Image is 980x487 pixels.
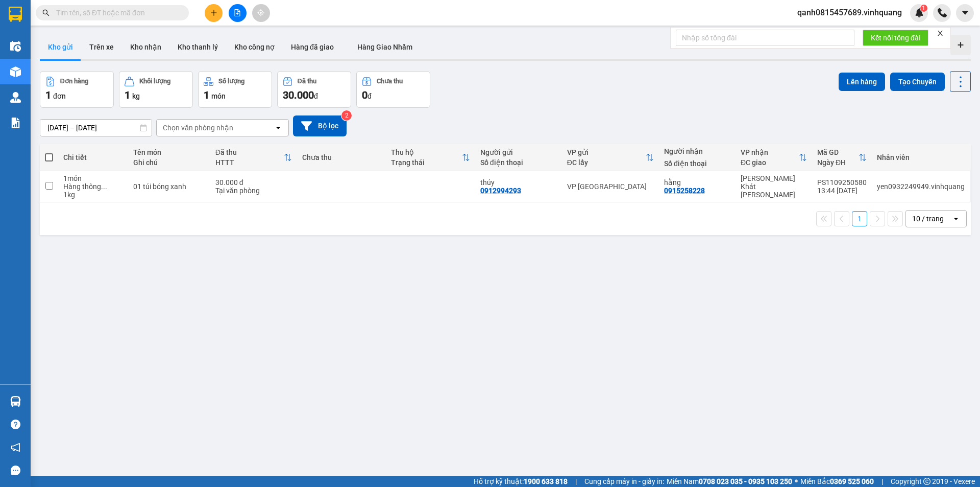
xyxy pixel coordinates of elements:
span: copyright [923,478,930,485]
div: [PERSON_NAME] Khát [PERSON_NAME] [741,174,807,199]
button: Khối lượng1kg [119,71,193,108]
span: đ [314,92,318,100]
span: kg [132,92,140,100]
button: plus [205,4,223,22]
div: Thu hộ [391,148,462,156]
span: aim [257,9,264,16]
span: 1 [125,89,130,101]
div: yen0932249949.vinhquang [877,182,965,191]
div: Mã GD [817,148,859,156]
span: | [881,476,883,487]
span: 1 [45,89,51,101]
div: ĐC giao [741,158,799,167]
span: Miền Nam [667,476,792,487]
th: Toggle SortBy [736,144,812,171]
span: 1 [204,89,209,101]
img: warehouse-icon [10,92,21,103]
span: Miền Bắc [800,476,874,487]
div: Khối lượng [139,78,170,85]
button: Chưa thu0đ [356,71,430,108]
span: qanh0815457689.vinhquang [789,6,910,19]
div: VP [GEOGRAPHIC_DATA] [567,182,654,191]
div: Ghi chú [133,158,205,167]
div: Số điện thoại [664,159,730,168]
span: Hỗ trợ kỹ thuật: [474,476,568,487]
img: phone-icon [938,8,947,17]
img: warehouse-icon [10,396,21,407]
th: Toggle SortBy [562,144,659,171]
div: Người nhận [664,147,730,155]
span: 30.000 [283,89,314,101]
div: 0915258228 [664,187,705,195]
span: caret-down [961,8,970,17]
button: Kết nối tổng đài [863,30,928,46]
button: file-add [229,4,247,22]
span: question-circle [11,420,20,429]
th: Toggle SortBy [386,144,475,171]
button: Bộ lọc [293,115,347,136]
span: Kết nối tổng đài [871,32,920,43]
button: Số lượng1món [198,71,272,108]
button: 1 [852,211,867,226]
div: HTTT [215,158,284,167]
div: 01 túi bóng xanh [133,182,205,191]
span: | [575,476,577,487]
span: món [211,92,226,100]
span: 0 [362,89,367,101]
sup: 2 [341,110,352,121]
div: 10 / trang [912,214,944,224]
span: search [42,9,50,16]
strong: 0708 023 035 - 0935 103 250 [699,477,792,485]
th: Toggle SortBy [210,144,297,171]
span: ... [101,182,107,191]
sup: 1 [920,5,927,12]
div: Đơn hàng [60,78,88,85]
div: VP gửi [567,148,646,156]
div: Tại văn phòng [215,187,292,195]
div: VP nhận [741,148,799,156]
svg: open [952,215,960,223]
div: Đã thu [298,78,316,85]
div: Nhân viên [877,153,965,161]
span: notification [11,443,20,452]
button: Trên xe [81,35,122,59]
div: 1 món [63,174,122,182]
div: 13:44 [DATE] [817,187,867,195]
div: ĐC lấy [567,158,646,167]
span: đơn [53,92,66,100]
div: Ngày ĐH [817,158,859,167]
div: Chi tiết [63,153,122,161]
div: Chưa thu [377,78,403,85]
span: đ [367,92,372,100]
div: Chưa thu [302,153,381,161]
strong: 0369 525 060 [830,477,874,485]
input: Tìm tên, số ĐT hoặc mã đơn [56,7,177,18]
span: message [11,466,20,475]
button: Hàng đã giao [283,35,342,59]
div: 0912994293 [480,187,521,195]
div: hằng [664,178,730,187]
button: Đã thu30.000đ [277,71,351,108]
button: Lên hàng [839,73,885,91]
div: Người gửi [480,148,557,156]
input: Nhập số tổng đài [676,30,854,46]
div: PS1109250580 [817,178,867,187]
div: Số lượng [218,78,244,85]
img: logo-vxr [9,7,22,22]
div: Hàng thông thường [63,182,122,191]
button: caret-down [956,4,974,22]
svg: open [274,124,282,132]
div: 30.000 đ [215,178,292,187]
span: 1 [922,5,925,12]
span: plus [210,9,217,16]
input: Select a date range. [40,120,152,136]
strong: 1900 633 818 [524,477,568,485]
span: ⚪️ [795,479,798,483]
span: Cung cấp máy in - giấy in: [584,476,664,487]
button: Đơn hàng1đơn [40,71,114,108]
div: thúy [480,178,557,187]
th: Toggle SortBy [812,144,872,171]
div: Tạo kho hàng mới [950,35,971,55]
img: icon-new-feature [915,8,924,17]
button: aim [252,4,270,22]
